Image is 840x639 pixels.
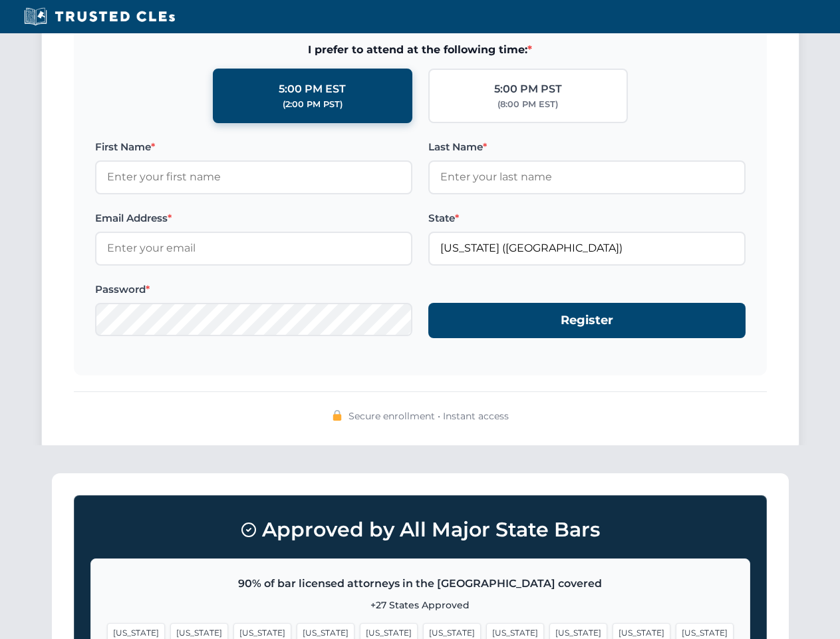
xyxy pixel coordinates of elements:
[90,512,750,548] h3: Approved by All Major State Bars
[279,81,346,98] div: 5:00 PM EST
[95,41,746,59] span: I prefer to attend at the following time:
[107,575,734,592] p: 90% of bar licensed attorneys in the [GEOGRAPHIC_DATA] covered
[349,409,509,423] span: Secure enrollment • Instant access
[497,98,558,111] div: (8:00 PM EST)
[332,410,343,421] img: 🔒
[283,98,343,111] div: (2:00 PM PST)
[95,282,412,298] label: Password
[20,7,179,27] img: Trusted CLEs
[428,139,746,155] label: Last Name
[428,303,746,338] button: Register
[428,210,746,226] label: State
[95,232,412,265] input: Enter your email
[107,598,734,612] p: +27 States Approved
[494,81,562,98] div: 5:00 PM PST
[428,160,746,194] input: Enter your last name
[95,160,412,194] input: Enter your first name
[428,232,746,265] input: Florida (FL)
[95,139,412,155] label: First Name
[95,210,412,226] label: Email Address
